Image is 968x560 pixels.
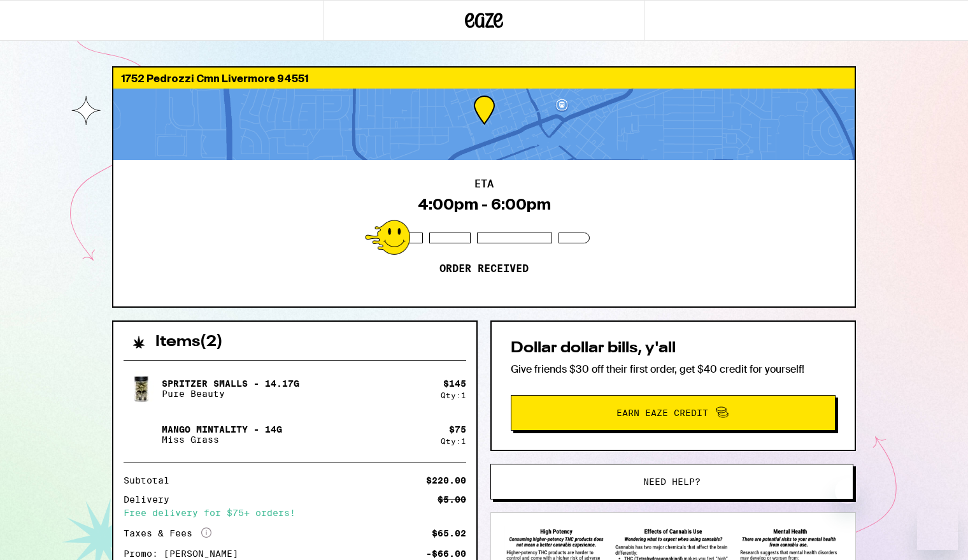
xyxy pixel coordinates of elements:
p: Order received [439,262,529,275]
iframe: Close message [835,478,860,504]
div: $65.02 [432,529,466,538]
p: Miss Grass [162,434,282,445]
h2: Dollar dollar bills, y'all [511,341,836,356]
div: Taxes & Fees [124,528,211,539]
div: Subtotal [124,476,178,485]
div: 4:00pm - 6:00pm [418,196,551,213]
div: $220.00 [426,476,466,485]
span: Earn Eaze Credit [616,408,708,417]
div: $5.00 [438,495,466,504]
p: Mango Mintality - 14g [162,424,282,434]
button: Need help? [490,464,853,499]
p: Spritzer Smalls - 14.17g [162,378,299,389]
p: Give friends $30 off their first order, get $40 credit for yourself! [511,363,836,376]
div: Qty: 1 [441,437,466,445]
div: $ 145 [443,378,466,389]
img: Spritzer Smalls - 14.17g [124,371,159,406]
div: Promo: [PERSON_NAME] [124,549,247,558]
button: Earn Eaze Credit [511,395,836,431]
div: Qty: 1 [441,391,466,399]
div: -$66.00 [426,549,466,558]
h2: ETA [474,179,494,189]
h2: Items ( 2 ) [155,334,223,350]
span: Need help? [643,477,701,486]
p: Pure Beauty [162,389,299,399]
div: Free delivery for $75+ orders! [124,508,466,517]
div: Delivery [124,495,178,504]
div: $ 75 [449,424,466,434]
iframe: Button to launch messaging window [917,509,958,550]
div: 1752 Pedrozzi Cmn Livermore 94551 [113,68,855,89]
img: Mango Mintality - 14g [124,417,159,452]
